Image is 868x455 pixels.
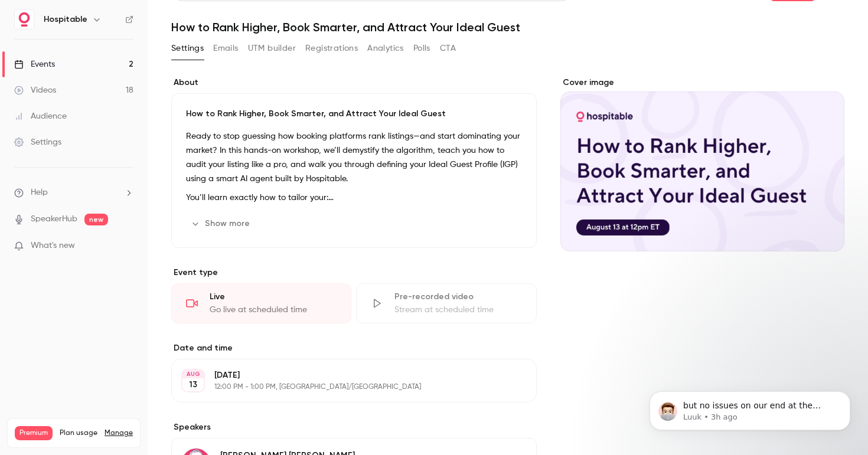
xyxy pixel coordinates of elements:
[14,84,56,96] div: Videos
[413,39,430,58] button: Polls
[119,241,133,251] iframe: Noticeable Trigger
[171,20,844,34] h1: How to Rank Higher, Book Smarter, and Attract Your Ideal Guest
[210,291,337,303] div: Live
[367,39,404,58] button: Analytics
[31,213,77,225] a: SpeakerHub
[15,10,34,29] img: Hospitable
[210,304,337,316] div: Go live at scheduled time
[84,214,108,225] span: new
[14,110,67,122] div: Audience
[171,77,537,89] label: About
[189,379,197,391] p: 13
[213,39,238,58] button: Emails
[632,366,868,449] iframe: Intercom notifications message
[171,267,537,279] p: Event type
[182,370,204,378] div: AUG
[14,186,133,199] li: help-dropdown-opener
[186,108,522,120] p: How to Rank Higher, Book Smarter, and Attract Your Ideal Guest
[44,14,87,25] h6: Hospitable
[356,283,536,323] div: Pre-recorded videoStream at scheduled time
[394,304,521,316] div: Stream at scheduled time
[214,369,474,381] p: [DATE]
[31,186,48,199] span: Help
[560,77,844,251] section: Cover image
[171,283,351,323] div: LiveGo live at scheduled time
[440,39,456,58] button: CTA
[305,39,358,58] button: Registrations
[248,39,296,58] button: UTM builder
[15,426,53,440] span: Premium
[394,291,521,303] div: Pre-recorded video
[105,428,133,438] a: Manage
[171,421,537,433] label: Speakers
[186,214,257,233] button: Show more
[171,39,204,58] button: Settings
[60,428,97,438] span: Plan usage
[560,77,844,89] label: Cover image
[14,58,55,70] div: Events
[186,129,522,186] p: Ready to stop guessing how booking platforms rank listings—and start dominating your market? In t...
[171,342,537,354] label: Date and time
[186,191,522,205] p: You’ll learn exactly how to tailor your:
[14,136,61,148] div: Settings
[214,382,474,392] p: 12:00 PM - 1:00 PM, [GEOGRAPHIC_DATA]/[GEOGRAPHIC_DATA]
[31,240,75,252] span: What's new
